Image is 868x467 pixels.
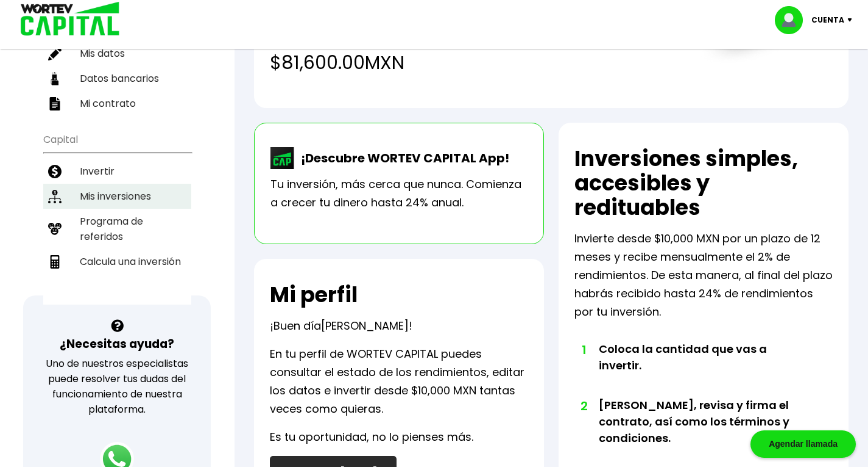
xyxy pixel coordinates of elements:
a: Mis datos [43,41,191,66]
h2: Inversiones simples, accesibles y redituables [574,147,833,220]
p: Es tu oportunidad, no lo pienses más. [270,428,473,446]
ul: Perfil [43,8,191,116]
h2: Mi perfil [270,283,358,307]
div: Agendar llamada [750,430,856,458]
li: Coloca la cantidad que vas a invertir. [599,341,807,397]
p: En tu perfil de WORTEV CAPITAL puedes consultar el estado de los rendimientos, editar los datos e... [270,345,528,418]
h4: $81,600.00 MXN [270,49,676,76]
p: Invierte desde $10,000 MXN por un plazo de 12 meses y recibe mensualmente el 2% de rendimientos. ... [574,230,833,321]
span: [PERSON_NAME] [321,318,409,333]
p: Uno de nuestros especialistas puede resolver tus dudas del funcionamiento de nuestra plataforma. [39,356,195,417]
a: Invertir [43,159,191,184]
img: invertir-icon.b3b967d7.svg [48,165,62,178]
img: recomiendanos-icon.9b8e9327.svg [48,222,62,236]
p: ¡Buen día ! [270,317,412,335]
p: Cuenta [811,11,844,29]
p: ¡Descubre WORTEV CAPITAL App! [295,149,509,167]
span: 2 [580,397,587,415]
img: datos-icon.10cf9172.svg [48,72,62,85]
img: icon-down [844,18,861,22]
img: editar-icon.952d3147.svg [48,47,62,60]
a: Mi contrato [43,91,191,116]
img: inversiones-icon.6695dc30.svg [48,190,62,203]
img: contrato-icon.f2db500c.svg [48,97,62,110]
a: Datos bancarios [43,66,191,91]
img: wortev-capital-app-icon [270,147,295,169]
ul: Capital [43,126,191,305]
a: Calcula una inversión [43,249,191,274]
img: calculadora-icon.17d418c4.svg [48,255,62,269]
img: profile-image [775,6,811,34]
a: Mis inversiones [43,184,191,209]
p: Tu inversión, más cerca que nunca. Comienza a crecer tu dinero hasta 24% anual. [270,175,528,212]
a: Programa de referidos [43,209,191,249]
h3: ¿Necesitas ayuda? [60,335,174,353]
span: 1 [580,341,587,359]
